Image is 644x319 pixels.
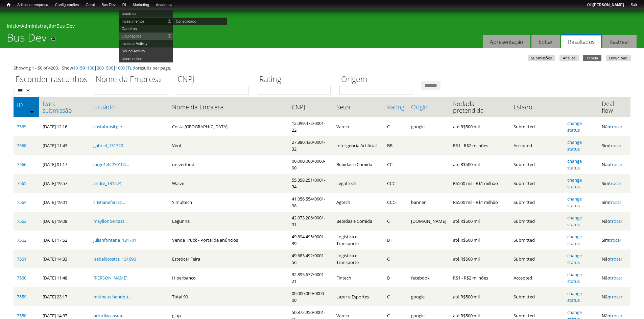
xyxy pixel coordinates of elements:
td: 55.358.251/0001-34 [288,174,333,193]
label: Origem [339,74,417,86]
td: C [384,212,408,231]
a: Análise [559,55,579,61]
a: 7561 [17,256,26,262]
a: [PERSON_NAME] [93,275,127,281]
span: Início [7,2,10,7]
td: Sim [598,193,630,212]
td: 32.895.677/0001-21 [288,268,333,287]
a: 10 [73,65,78,71]
a: cristianeferraz... [93,199,125,205]
th: Setor [333,97,384,117]
td: LegalTech [333,174,384,193]
th: Deal flow [598,97,630,117]
td: 49.894.495/0001-39 [288,231,333,249]
a: 1000 [116,65,125,71]
td: até R$500 mil [450,155,510,174]
td: Submitted [510,212,564,231]
td: [DATE] 19:01 [39,193,90,212]
td: Submitted [510,249,564,268]
td: Não [598,155,630,174]
td: R$500 mil - R$1 milhão [450,193,510,212]
td: google [408,117,450,136]
a: Resultados [561,34,601,48]
td: B+ [384,268,408,287]
td: Venda Truck - Portal de anúncios [169,231,288,249]
a: trocar [609,199,621,205]
label: Rating [258,74,335,86]
a: change status [567,139,582,152]
td: Inteligencia Artificial [333,136,384,155]
td: até R$500 mil [450,117,510,136]
td: 42.073.206/0001-91 [288,212,333,231]
h1: Bus Dev [7,31,47,48]
td: R$1 - R$2 milhões [450,136,510,155]
a: andre_131574 [93,180,121,186]
a: trocar [610,313,622,319]
label: Nome da Empresa [94,74,171,86]
strong: [PERSON_NAME] [593,3,624,7]
td: CCC- [384,193,408,212]
td: [DATE] 12:16 [39,117,90,136]
td: Não [598,287,630,306]
a: change status [567,290,582,303]
a: Download [606,55,631,61]
td: [DATE] 14:33 [39,249,90,268]
a: Adicionar empresa [14,2,52,8]
td: Submitted [510,155,564,174]
a: isabel0costta_131696 [93,256,136,262]
td: Não [598,268,630,287]
a: trocar [609,237,621,243]
a: 7564 [17,199,26,205]
td: Lazer e Esportes [333,287,384,306]
label: CNPJ [176,74,253,86]
a: 7559 [17,294,26,300]
a: 7569 [17,124,26,130]
td: Lagunna [169,212,288,231]
td: 00.000.000/0000-00 [288,287,333,306]
td: C [384,249,408,268]
a: 7562 [17,237,26,243]
td: até R$500 mil [450,212,510,231]
a: julianfontana_131701 [93,237,136,243]
th: CNPJ [288,97,333,117]
td: 49.683.492/0001-56 [288,249,333,268]
a: 200 [97,65,104,71]
td: CC [384,155,408,174]
a: 7568 [17,142,26,149]
td: Accepted [510,136,564,155]
a: change status [567,271,582,284]
td: Vent [169,136,288,155]
a: trocar [610,124,622,130]
td: Não [598,212,630,231]
a: change status [567,196,582,209]
a: change status [567,177,582,190]
td: Total 90 [169,287,288,306]
td: banner [408,193,450,212]
td: Agtech [333,193,384,212]
a: Usuário [93,104,165,110]
td: google [408,287,450,306]
th: Rodada pretendida [450,97,510,117]
a: 7558 [17,313,26,319]
td: Não [598,249,630,268]
td: até R$500 mil [450,231,510,249]
a: priiscilacaasna... [93,313,125,319]
td: [DATE] 01:17 [39,155,90,174]
td: facebook [408,268,450,287]
a: Rastrear [602,35,637,48]
td: C [384,287,408,306]
a: jorge1.44250104... [93,161,129,167]
a: change status [567,158,582,171]
th: Estado [510,97,564,117]
a: costabrasil.ger... [93,124,125,130]
a: matheus.henriqu... [93,294,131,300]
a: trocar [609,142,621,149]
td: 41.056.554/0001-98 [288,193,333,212]
div: Showing 1 - 50 of 4200. Show | | | | | | results per page. [14,64,630,71]
a: Bus Dev [98,2,119,8]
a: Apresentação [483,35,530,48]
a: Olá[PERSON_NAME] [583,2,627,8]
td: Simultech [169,193,288,212]
td: Sim [598,231,630,249]
td: Bebidas e Comida [333,155,384,174]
